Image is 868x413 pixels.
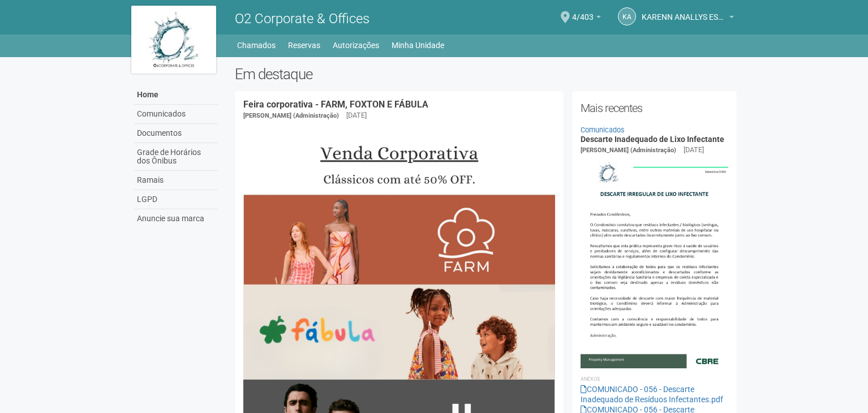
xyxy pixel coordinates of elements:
h2: Em destaque [235,66,737,83]
a: Descarte Inadequado de Lixo Infectante [581,135,724,144]
a: Anuncie sua marca [134,209,218,228]
a: Grade de Horários dos Ônibus [134,143,218,171]
a: Comunicados [134,105,218,124]
a: Reservas [288,37,320,53]
a: 4/403 [572,14,601,23]
a: Minha Unidade [392,37,444,53]
div: [DATE] [346,110,367,121]
img: logo.jpg [131,6,216,74]
a: Chamados [237,37,276,53]
li: Anexos [581,374,728,384]
a: Comunicados [581,126,625,134]
span: 4/403 [572,2,594,21]
a: Feira corporativa - FARM, FOXTON E FÁBULA [243,99,428,110]
a: Home [134,85,218,105]
a: COMUNICADO - 056 - Descarte Inadequado de Resíduos Infectantes.pdf [581,385,723,404]
a: Documentos [134,124,218,143]
span: [PERSON_NAME] (Administração) [581,147,676,154]
a: Autorizações [333,37,379,53]
a: LGPD [134,190,218,209]
span: O2 Corporate & Offices [235,11,369,27]
a: Ramais [134,171,218,190]
span: KARENN ANALLYS ESTELLA [642,2,727,21]
div: [DATE] [684,145,704,155]
a: KA [618,7,636,25]
h2: Mais recentes [581,100,728,117]
a: KARENN ANALLYS ESTELLA [642,14,734,23]
span: [PERSON_NAME] (Administração) [243,112,339,119]
img: COMUNICADO%20-%20056%20-%20Descarte%20Inadequado%20de%20Res%C3%ADduos%20Infectantes.jpg [581,156,728,368]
